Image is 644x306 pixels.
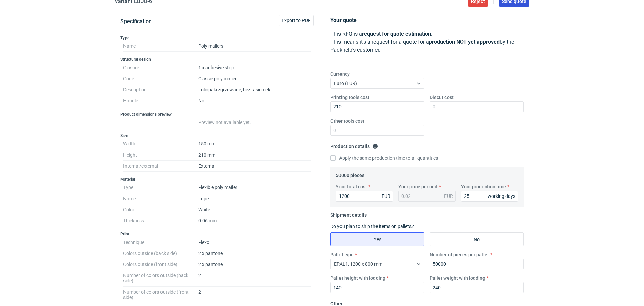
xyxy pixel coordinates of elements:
h3: Structural design [120,57,314,62]
div: EUR [444,193,453,200]
dt: Height [123,149,198,161]
label: Pallet type [330,251,354,258]
input: 0 [330,125,424,136]
dd: Ldpe [198,193,311,204]
label: Other tools cost [330,118,364,124]
label: Pallet weight with loading [430,275,485,281]
p: This RFQ is a . This means it's a request for a quote for a by the Packhelp's customer. [330,30,524,54]
dd: 0.06 mm [198,215,311,226]
label: Diecut cost [430,94,454,101]
dt: Technique [123,237,198,248]
label: Currency [330,71,350,77]
dt: Name [123,41,198,52]
dd: Flexible poly mailer [198,182,311,193]
label: Pallet height with loading [330,275,385,281]
dd: 150 mm [198,138,311,149]
button: Export to PDF [279,15,314,26]
input: 0 [330,282,424,293]
h3: Product dimensions preview [120,112,314,117]
input: 0 [430,259,524,269]
dd: 1 x adhesive strip [198,62,311,73]
legend: Shipment details [330,210,367,218]
dd: No [198,95,311,106]
dt: Width [123,138,198,149]
input: 0 [336,191,393,202]
input: 0 [430,282,524,293]
span: EPAL1, 1200 x 800 mm [334,261,382,267]
strong: request for quote estimation [362,31,431,37]
dt: Description [123,84,198,95]
h3: Print [120,231,314,237]
dd: 2 [198,270,311,287]
span: Export to PDF [282,18,311,23]
dt: Thickness [123,215,198,226]
div: EUR [382,193,390,200]
h3: Type [120,35,314,41]
label: Yes [330,232,424,246]
label: Your total cost [336,183,367,190]
dt: Number of colors outside (back side) [123,270,198,287]
label: No [430,232,524,246]
dt: Handle [123,95,198,106]
input: 0 [430,101,524,112]
dd: Classic poly mailer [198,73,311,84]
input: 0 [330,101,424,112]
input: 0 [461,191,518,202]
dd: External [198,161,311,172]
div: working days [488,193,515,200]
dd: Foliopaki zgrzewane, bez tasiemek [198,84,311,95]
dd: 2 [198,287,311,303]
strong: Your quote [330,17,357,24]
h3: Size [120,133,314,138]
dt: Colors outside (back side) [123,248,198,259]
dd: Flexo [198,237,311,248]
dt: Number of colors outside (front side) [123,287,198,303]
dt: Closure [123,62,198,73]
label: Your production time [461,183,506,190]
dt: Type [123,182,198,193]
dt: Color [123,204,198,215]
label: Do you plan to ship the items on pallets? [330,224,414,229]
label: Printing tools cost [330,94,369,101]
dt: Code [123,73,198,84]
dd: 210 mm [198,149,311,161]
dt: Colors outside (front side) [123,259,198,270]
legend: 50000 pieces [336,170,364,178]
label: Number of pieces per pallet [430,251,489,258]
dd: 2 x pantone [198,248,311,259]
legend: Production details [330,141,378,149]
dt: Name [123,193,198,204]
dd: White [198,204,311,215]
span: Euro (EUR) [334,81,357,86]
dd: 2 x pantone [198,259,311,270]
button: Specification [120,13,152,30]
h3: Material [120,177,314,182]
dd: Poly mailers [198,41,311,52]
span: Preview not available yet. [198,120,251,125]
label: Your price per unit [398,183,438,190]
dt: Internal/external [123,161,198,172]
strong: production NOT yet approved [429,39,500,45]
label: Apply the same production time to all quantities [330,155,438,161]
